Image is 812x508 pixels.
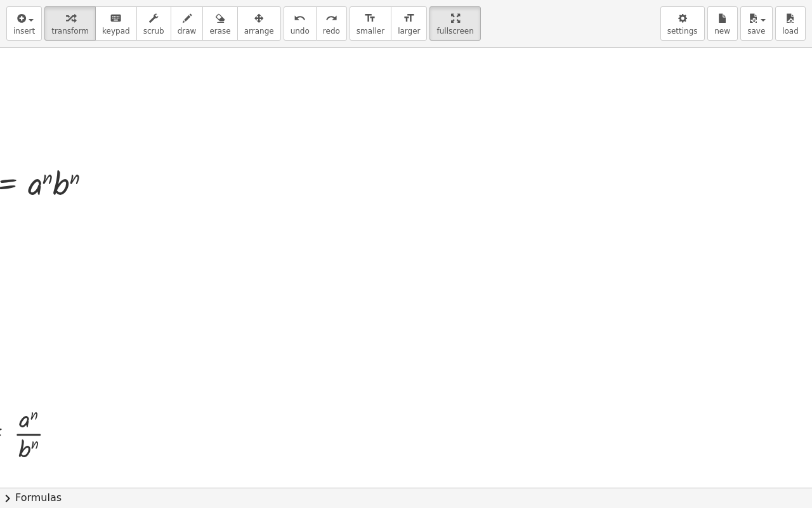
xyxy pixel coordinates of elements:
span: transform [51,27,89,36]
button: insert [6,6,42,41]
span: insert [13,27,35,36]
span: arrange [244,27,274,36]
span: load [782,27,799,36]
i: format_size [364,11,376,26]
i: format_size [403,11,415,26]
button: scrub [136,6,171,41]
span: save [747,27,765,36]
button: load [775,6,806,41]
span: undo [291,27,310,36]
button: new [707,6,738,41]
i: undo [294,11,306,26]
i: keyboard [110,11,122,26]
span: scrub [143,27,164,36]
span: keypad [102,27,130,36]
button: draw [171,6,204,41]
span: larger [398,27,420,36]
span: settings [667,27,698,36]
button: save [740,6,773,41]
button: keyboardkeypad [95,6,137,41]
button: undoundo [284,6,317,41]
span: fullscreen [436,27,473,36]
button: arrange [237,6,281,41]
button: format_sizelarger [391,6,427,41]
span: redo [323,27,340,36]
span: new [714,27,730,36]
button: fullscreen [429,6,480,41]
button: redoredo [316,6,347,41]
button: erase [202,6,237,41]
span: smaller [357,27,384,36]
i: redo [325,11,337,26]
button: format_sizesmaller [350,6,391,41]
span: draw [178,27,197,36]
button: transform [44,6,96,41]
button: settings [660,6,705,41]
span: erase [209,27,230,36]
